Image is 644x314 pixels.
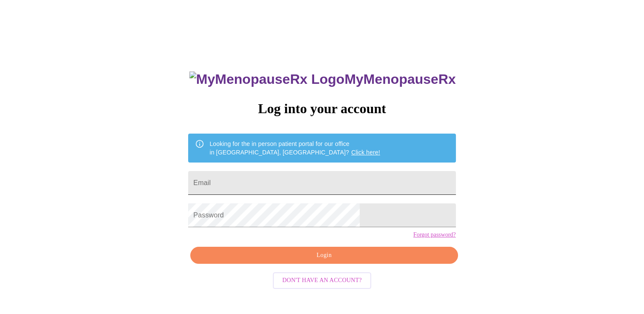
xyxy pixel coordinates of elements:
[271,276,373,283] a: Don't have an account?
[189,71,344,87] img: MyMenopauseRx Logo
[413,231,456,238] a: Forgot password?
[200,250,448,261] span: Login
[188,101,455,117] h3: Log into your account
[351,149,380,156] a: Click here!
[190,247,458,264] button: Login
[273,272,371,289] button: Don't have an account?
[282,275,362,286] span: Don't have an account?
[209,136,380,160] div: Looking for the in person patient portal for our office in [GEOGRAPHIC_DATA], [GEOGRAPHIC_DATA]?
[189,71,456,87] h3: MyMenopauseRx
